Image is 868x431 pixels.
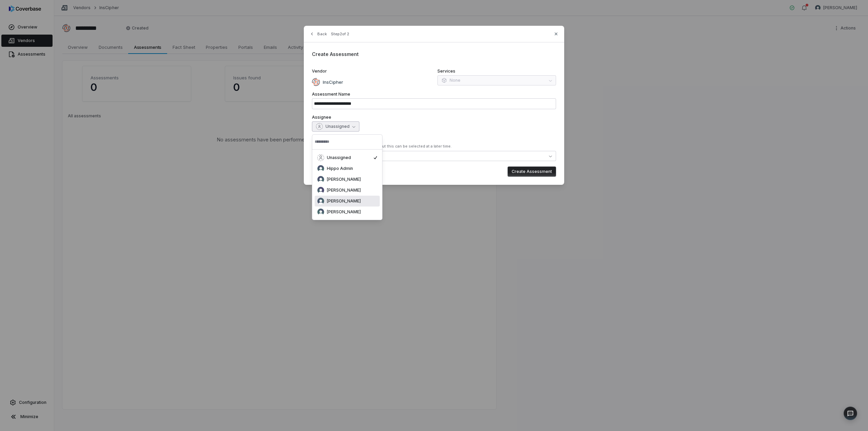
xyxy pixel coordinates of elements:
[317,209,324,215] img: Tomek Kopczuk avatar
[317,198,324,204] img: Shaun Angley avatar
[315,152,380,217] div: Suggestions
[317,176,324,183] img: Mark Freckleton avatar
[312,144,556,149] div: At least one control set is required, but this can be selected at a later time.
[327,177,361,182] span: [PERSON_NAME]
[327,198,361,204] span: [PERSON_NAME]
[325,124,350,129] span: Unassigned
[327,188,361,193] span: [PERSON_NAME]
[437,68,556,74] label: Services
[307,28,329,40] button: Back
[508,166,556,177] button: Create Assessment
[312,137,556,142] label: Control Sets
[312,68,327,74] span: Vendor
[312,92,556,97] label: Assessment Name
[312,115,556,120] label: Assignee
[327,209,361,215] span: [PERSON_NAME]
[312,51,359,57] span: Create Assessment
[331,32,349,37] span: Step 2 of 2
[317,165,324,172] img: Hippo Admin avatar
[317,187,324,194] img: Maya Kutrowska avatar
[320,79,343,86] p: InsCipher
[327,166,353,171] span: Hippo Admin
[327,155,351,160] span: Unassigned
